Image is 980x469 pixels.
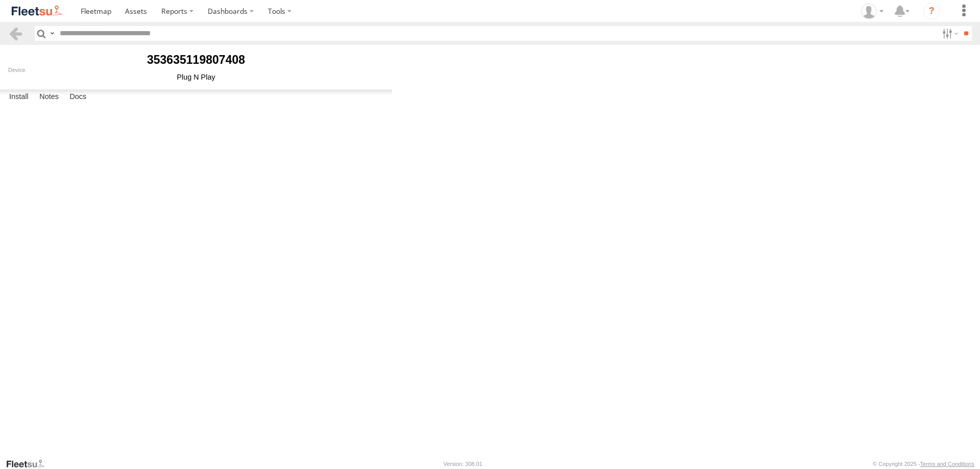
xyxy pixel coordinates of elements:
[938,26,960,41] label: Search Filter Options
[147,53,245,66] b: 353635119807408
[4,90,34,104] label: Install
[873,461,974,467] div: © Copyright 2025 -
[857,4,887,19] div: Muhammad Babar Raza
[8,26,23,41] a: Back to previous Page
[444,461,482,467] div: Version: 308.01
[923,3,940,19] i: ?
[6,459,53,469] a: Visit our Website
[8,73,384,81] div: Plug N Play
[920,461,974,467] a: Terms and Conditions
[10,4,63,18] img: fleetsu-logo-horizontal.svg
[64,90,91,104] label: Docs
[48,26,56,41] label: Search Query
[8,67,384,73] div: Device
[34,90,64,104] label: Notes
